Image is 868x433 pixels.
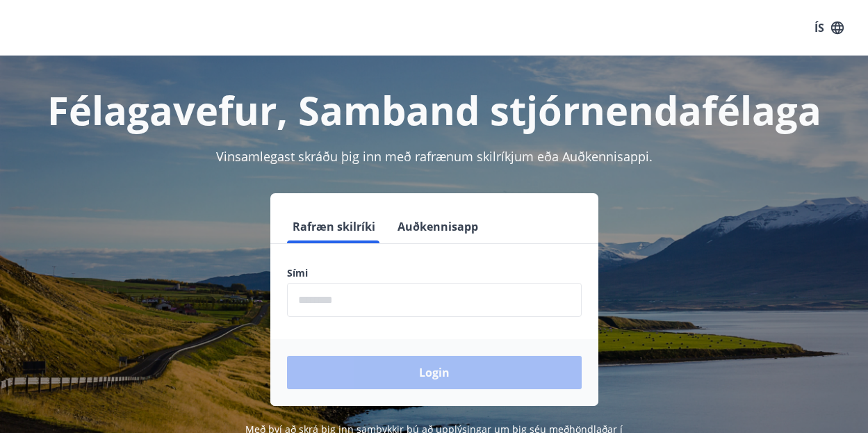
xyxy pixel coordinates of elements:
[287,210,381,243] button: Rafræn skilríki
[392,210,484,243] button: Auðkennisapp
[17,83,851,136] h1: Félagavefur, Samband stjórnendafélaga
[287,266,582,280] label: Sími
[807,15,851,40] button: ÍS
[216,148,653,165] span: Vinsamlegast skráðu þig inn með rafrænum skilríkjum eða Auðkennisappi.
